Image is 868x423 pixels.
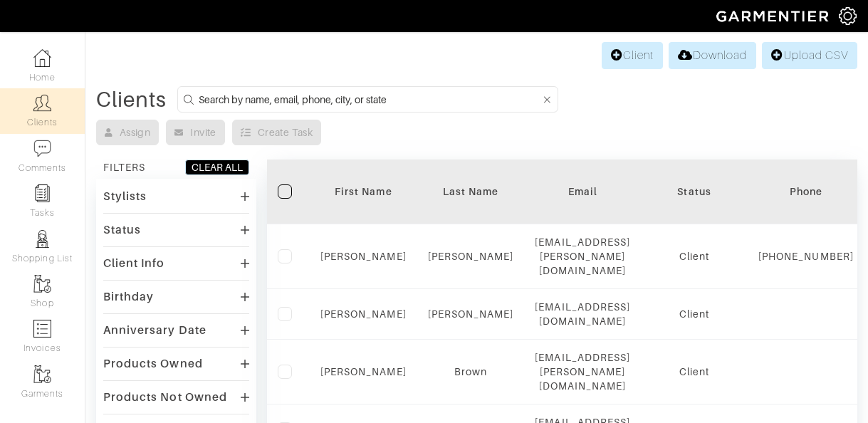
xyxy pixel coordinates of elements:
[535,300,630,328] div: [EMAIL_ADDRESS][DOMAIN_NAME]
[428,308,514,320] a: [PERSON_NAME]
[641,160,748,224] th: Toggle SortBy
[320,308,407,320] a: [PERSON_NAME]
[199,90,541,108] input: Search by name, email, phone, city, or state
[103,290,154,304] div: Birthday
[320,251,407,262] a: [PERSON_NAME]
[33,94,51,112] img: clients-icon-6bae9207a08558b7cb47a8932f037763ab4055f8c8b6bfacd5dc20c3e0201464.png
[602,42,663,69] a: Client
[652,184,737,199] div: Status
[33,320,51,338] img: orders-icon-0abe47150d42831381b5fb84f609e132dff9fe21cb692f30cb5eec754e2cba89.png
[33,140,51,157] img: comment-icon-a0a6a9ef722e966f86d9cbdc48e553b5cf19dbc54f86b18d962a5391bc8f6eb6.png
[454,366,487,377] a: Brown
[535,350,630,393] div: [EMAIL_ADDRESS][PERSON_NAME][DOMAIN_NAME]
[535,235,630,278] div: [EMAIL_ADDRESS][PERSON_NAME][DOMAIN_NAME]
[103,160,145,174] div: FILTERS
[652,249,737,263] div: Client
[33,365,51,383] img: garments-icon-b7da505a4dc4fd61783c78ac3ca0ef83fa9d6f193b1c9dc38574b1d14d53ca28.png
[33,49,51,67] img: dashboard-icon-dbcd8f5a0b271acd01030246c82b418ddd0df26cd7fceb0bd07c9910d44c42f6.png
[192,160,243,174] div: CLEAR ALL
[103,390,227,404] div: Products Not Owned
[103,323,206,338] div: Anniversary Date
[839,7,857,25] img: gear-icon-white-bd11855cb880d31180b6d7d6211b90ccbf57a29d726f0c71d8c61bd08dd39cc2.png
[185,160,249,175] button: CLEAR ALL
[320,366,407,377] a: [PERSON_NAME]
[758,184,854,199] div: Phone
[320,184,407,199] div: First Name
[428,251,514,262] a: [PERSON_NAME]
[652,307,737,321] div: Client
[428,184,514,199] div: Last Name
[758,249,854,263] div: [PHONE_NUMBER]
[103,357,203,371] div: Products Owned
[103,189,147,204] div: Stylists
[33,230,51,248] img: stylists-icon-eb353228a002819b7ec25b43dbf5f0378dd9e0616d9560372ff212230b889e62.png
[669,42,756,69] a: Download
[310,160,417,224] th: Toggle SortBy
[33,275,51,293] img: garments-icon-b7da505a4dc4fd61783c78ac3ca0ef83fa9d6f193b1c9dc38574b1d14d53ca28.png
[103,256,165,271] div: Client Info
[417,160,525,224] th: Toggle SortBy
[535,184,630,199] div: Email
[33,184,51,202] img: reminder-icon-8004d30b9f0a5d33ae49ab947aed9ed385cf756f9e5892f1edd6e32f2345188e.png
[762,42,857,69] a: Upload CSV
[652,365,737,379] div: Client
[96,93,167,107] div: Clients
[103,223,141,237] div: Status
[709,4,839,28] img: garmentier-logo-header-white-b43fb05a5012e4ada735d5af1a66efaba907eab6374d6393d1fbf88cb4ef424d.png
